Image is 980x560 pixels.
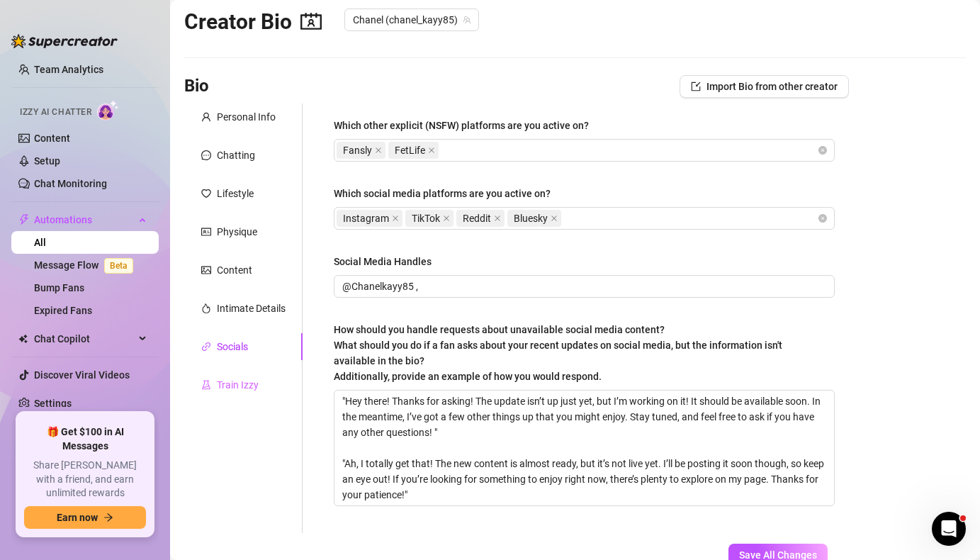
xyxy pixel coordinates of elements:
span: close [375,147,382,154]
span: Beta [104,258,133,274]
span: idcard [201,227,211,237]
span: experiment [201,380,211,390]
h2: Creator Bio [184,9,322,35]
a: Settings [34,398,72,409]
span: contacts [300,11,322,32]
a: Team Analytics [34,64,103,75]
a: Message FlowBeta [34,259,139,271]
img: Chat Copilot [18,334,28,344]
span: close [392,215,399,222]
span: close [551,215,558,222]
span: Automations [34,208,135,231]
span: Fansly [337,142,385,159]
span: link [201,342,211,352]
span: What should you do if a fan asks about your recent updates on social media, but the information i... [334,340,782,382]
a: All [34,237,46,248]
div: Content [217,262,252,278]
span: Izzy AI Chatter [20,106,91,119]
span: Bluesky [507,210,561,227]
input: Which other explicit (NSFW) platforms are you active on? [441,142,444,159]
span: 🎁 Get $100 in AI Messages [24,425,146,453]
div: Which social media platforms are you active on? [334,186,551,201]
span: Fansly [343,142,372,158]
h3: Bio [184,75,209,98]
span: Instagram [343,211,389,226]
iframe: Intercom live chat [932,512,966,546]
span: Bluesky [514,211,548,226]
div: Social Media Handles [334,254,432,269]
a: Content [34,133,70,144]
span: import [691,82,701,91]
span: thunderbolt [18,214,30,225]
textarea: "Hey there! Thanks for asking! The update isn’t up just yet, but I’m working on it! It should be ... [334,391,834,505]
span: picture [201,265,211,275]
span: fire [201,303,211,313]
input: Social Media Handles [342,279,823,294]
span: close [443,215,450,222]
span: TikTok [405,210,454,227]
input: Which social media platforms are you active on? [564,210,567,227]
a: Bump Fans [34,282,84,293]
a: Chat Monitoring [34,178,107,189]
div: Train Izzy [217,377,259,393]
span: Chat Copilot [34,327,135,350]
span: user [201,112,211,122]
span: FetLife [395,142,425,158]
div: Physique [217,224,257,240]
span: close [428,147,435,154]
img: AI Chatter [97,100,119,121]
span: Instagram [337,210,402,227]
span: TikTok [412,211,440,226]
a: Expired Fans [34,305,92,316]
span: Import Bio from other creator [706,81,838,92]
span: close-circle [818,214,827,223]
a: Discover Viral Videos [34,369,130,381]
button: Import Bio from other creator [680,75,849,98]
span: arrow-right [103,513,113,522]
span: Earn now [57,512,98,523]
div: Intimate Details [217,301,286,316]
a: Setup [34,155,60,167]
label: Which social media platforms are you active on? [334,186,561,201]
span: close-circle [818,146,827,155]
span: Reddit [456,210,505,227]
div: Lifestyle [217,186,254,201]
button: Earn nowarrow-right [24,506,146,529]
div: Which other explicit (NSFW) platforms are you active on? [334,118,589,133]
div: Personal Info [217,109,276,125]
span: Share [PERSON_NAME] with a friend, and earn unlimited rewards [24,459,146,500]
span: message [201,150,211,160]
img: logo-BBDzfeDw.svg [11,34,118,48]
span: heart [201,189,211,198]
div: Socials [217,339,248,354]
span: close [494,215,501,222]
span: Reddit [463,211,491,226]
div: Chatting [217,147,255,163]
span: team [463,16,471,24]
span: Chanel (chanel_kayy85) [353,9,471,30]
label: Social Media Handles [334,254,441,269]
label: Which other explicit (NSFW) platforms are you active on? [334,118,599,133]
span: How should you handle requests about unavailable social media content? [334,324,782,382]
span: FetLife [388,142,439,159]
